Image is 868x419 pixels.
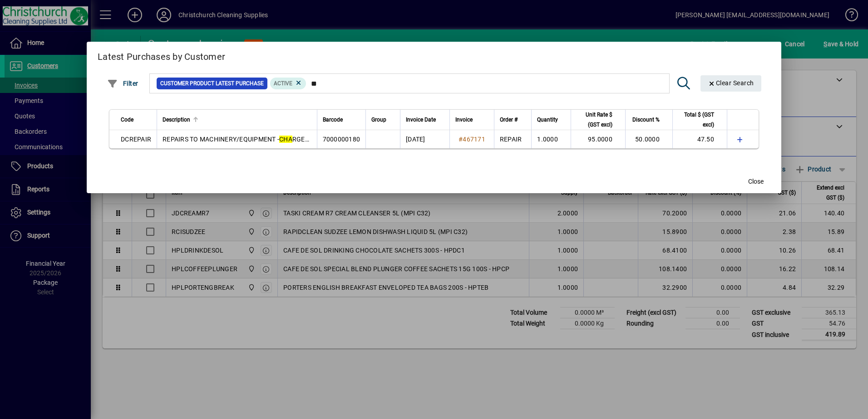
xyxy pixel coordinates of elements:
div: Group [371,115,395,125]
span: Quantity [537,115,558,125]
span: # [459,136,463,143]
span: Code [121,115,133,125]
span: REPAIRS TO MACHINERY/EQUIPMENT - RGED PER HOUR [163,136,342,143]
td: 1.0000 [531,130,571,148]
span: Active [274,80,292,87]
span: Group [371,115,386,125]
mat-chip: Product Activation Status: Active [270,78,306,89]
span: 7000000180 [323,136,360,143]
span: Unit Rate $ (GST excl) [577,110,612,130]
span: Filter [107,80,138,87]
span: DCREPAIR [121,136,151,143]
span: Clear Search [708,79,754,87]
div: Barcode [323,115,360,125]
span: Order # [500,115,518,125]
span: Invoice [455,115,473,125]
div: Description [163,115,311,125]
span: Customer Product Latest Purchase [160,79,264,88]
button: Clear [700,75,761,92]
span: Total $ (GST excl) [678,110,714,130]
a: #467171 [455,134,488,144]
button: Close [741,173,770,190]
td: REPAIR [494,130,531,148]
div: Total $ (GST excl) [678,110,722,130]
span: Description [163,115,190,125]
span: Barcode [323,115,343,125]
em: CHA [279,136,292,143]
div: Quantity [537,115,566,125]
div: Discount % [631,115,668,125]
div: Order # [500,115,526,125]
div: Invoice [455,115,488,125]
span: Invoice Date [406,115,436,125]
h2: Latest Purchases by Customer [87,42,781,68]
span: Close [748,177,764,186]
div: Code [121,115,151,125]
td: 47.50 [672,130,727,148]
td: 50.0000 [625,130,672,148]
td: 95.0000 [571,130,625,148]
span: 467171 [463,136,485,143]
span: Discount % [632,115,660,125]
div: Unit Rate $ (GST excl) [577,110,621,130]
div: Invoice Date [406,115,444,125]
button: Filter [105,75,141,92]
td: [DATE] [400,130,449,148]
